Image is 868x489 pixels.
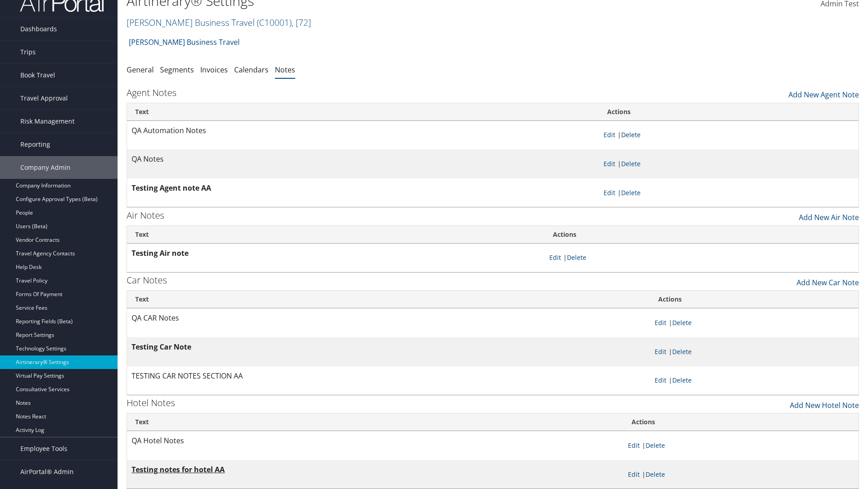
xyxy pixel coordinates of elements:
[127,274,167,287] h3: Car Notes
[599,121,859,150] td: |
[132,248,189,258] strong: Testing Air note
[604,159,615,168] a: Edit
[132,125,594,137] p: QA Automation Notes
[200,65,228,75] a: Invoices
[655,347,666,356] a: Edit
[545,226,859,244] th: Actions
[292,16,311,29] span: , [ 72 ]
[655,318,666,327] a: Edit
[628,441,640,450] a: Edit
[20,64,55,86] span: Book Travel
[650,291,859,308] th: Actions
[621,188,641,197] a: Delete
[650,366,859,395] td: |
[621,130,641,139] a: Delete
[127,291,650,308] th: Text
[672,318,692,327] a: Delete
[20,133,50,156] span: Reporting
[549,253,561,262] a: Edit
[628,470,640,479] a: Edit
[275,65,295,75] a: Notes
[646,470,665,479] a: Delete
[127,209,164,222] h3: Air Notes
[797,273,859,288] a: Add New Car Note
[650,308,859,337] td: |
[132,342,191,352] strong: Testing Car Note
[799,207,859,223] a: Add New Air Note
[646,441,665,450] a: Delete
[132,183,211,193] strong: Testing Agent note AA
[790,395,859,411] a: Add New Hotel Note
[127,86,176,99] h3: Agent Notes
[567,253,586,262] a: Delete
[604,130,615,139] a: Edit
[127,65,154,75] a: General
[20,87,68,110] span: Travel Approval
[621,159,641,168] a: Delete
[545,244,859,273] td: |
[788,85,859,100] a: Add New Agent Note
[672,347,692,356] a: Delete
[127,226,545,244] th: Text
[20,110,75,133] span: Risk Management
[132,153,594,165] p: QA Notes
[127,397,175,409] h3: Hotel Notes
[623,460,859,489] td: |
[132,370,646,382] p: TESTING CAR NOTES SECTION AA
[599,149,859,178] td: |
[20,41,36,63] span: Trips
[672,376,692,384] a: Delete
[20,460,74,483] span: AirPortal® Admin
[599,178,859,207] td: |
[599,103,859,121] th: Actions
[127,413,623,431] th: Text
[129,33,240,51] a: [PERSON_NAME] Business Travel
[20,437,67,460] span: Employee Tools
[160,65,194,75] a: Segments
[127,16,311,29] a: [PERSON_NAME] Business Travel
[623,431,859,460] td: |
[20,18,57,40] span: Dashboards
[132,312,646,324] p: QA CAR Notes
[257,16,292,29] span: ( C10001 )
[20,156,71,179] span: Company Admin
[127,103,599,121] th: Text
[655,376,666,384] a: Edit
[650,337,859,366] td: |
[132,435,619,447] p: QA Hotel Notes
[234,65,269,75] a: Calendars
[604,188,615,197] a: Edit
[623,413,859,431] th: Actions
[132,465,225,475] strong: Testing notes for hotel AA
